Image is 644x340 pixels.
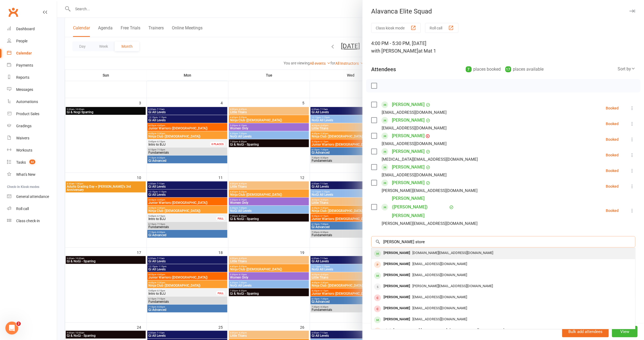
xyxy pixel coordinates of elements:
[7,191,57,203] a: General attendance kiosk mode
[7,215,57,227] a: Class kiosk mode
[16,51,32,55] div: Calendar
[7,132,57,144] a: Waivers
[7,23,57,35] a: Dashboard
[16,124,32,128] div: Gradings
[7,96,57,108] a: Automations
[381,304,412,312] div: [PERSON_NAME]
[16,39,27,43] div: People
[466,66,501,73] div: places booked
[412,295,467,299] span: [EMAIL_ADDRESS][DOMAIN_NAME]
[381,315,412,323] div: [PERSON_NAME]
[16,112,39,116] div: Product Sales
[374,328,381,334] div: prospect
[412,251,493,255] span: [DOMAIN_NAME][EMAIL_ADDRESS][DOMAIN_NAME]
[7,169,57,181] a: What's New
[371,40,635,55] div: 4:00 PM - 5:30 PM, [DATE]
[381,282,412,290] div: [PERSON_NAME]
[382,187,478,194] div: [PERSON_NAME][EMAIL_ADDRESS][DOMAIN_NAME]
[363,8,644,15] div: Alavanca Elite Squad
[7,35,57,47] a: People
[16,207,29,211] div: Roll call
[7,108,57,120] a: Product Sales
[618,66,635,73] div: Sort by
[16,219,40,223] div: Class check-in
[418,48,436,54] span: at Mat 1
[606,122,619,126] div: Booked
[7,120,57,132] a: Gradings
[29,160,35,164] span: 32
[371,23,421,33] button: Class kiosk mode
[381,327,450,334] div: Cintia [PERSON_NAME] [PERSON_NAME]
[374,283,381,290] div: member
[16,172,36,177] div: What's New
[16,160,26,164] div: Tasks
[374,272,381,279] div: member
[16,27,35,31] div: Dashboard
[381,293,412,301] div: [PERSON_NAME]
[382,125,447,132] div: [EMAIL_ADDRESS][DOMAIN_NAME]
[505,66,544,73] div: places available
[374,317,381,323] div: member
[381,249,412,257] div: [PERSON_NAME]
[16,194,49,199] div: General attendance
[466,66,472,72] div: 7
[16,75,29,80] div: Reports
[7,84,57,96] a: Messages
[450,328,504,332] span: [EMAIL_ADDRESS][DOMAIN_NAME]
[371,236,635,248] input: Search to add attendees
[7,59,57,71] a: Payments
[7,71,57,84] a: Reports
[7,47,57,59] a: Calendar
[382,156,478,163] div: [MEDICAL_DATA][EMAIL_ADDRESS][DOMAIN_NAME]
[392,194,448,220] a: [PERSON_NAME] ([PERSON_NAME]) [PERSON_NAME]
[425,23,458,33] button: Roll call
[16,63,33,67] div: Payments
[371,66,396,73] div: Attendees
[371,48,418,54] span: with [PERSON_NAME]
[606,169,619,173] div: Booked
[382,220,478,227] div: [PERSON_NAME][EMAIL_ADDRESS][DOMAIN_NAME]
[392,100,424,109] a: [PERSON_NAME]
[16,322,21,326] span: 2
[7,156,57,169] a: Tasks 32
[374,294,381,301] div: member
[505,66,511,72] div: 17
[392,178,424,187] a: [PERSON_NAME]
[412,306,467,310] span: [EMAIL_ADDRESS][DOMAIN_NAME]
[381,260,412,268] div: [PERSON_NAME]
[412,284,493,288] span: [PERSON_NAME][EMAIL_ADDRESS][DOMAIN_NAME]
[374,261,381,268] div: prospect
[392,147,424,156] a: [PERSON_NAME]
[374,250,381,257] div: member
[374,305,381,312] div: member
[412,262,467,266] span: [EMAIL_ADDRESS][DOMAIN_NAME]
[392,132,424,140] a: [PERSON_NAME]
[606,153,619,157] div: Booked
[392,116,424,125] a: [PERSON_NAME]
[5,322,18,335] iframe: Intercom live chat
[6,5,20,19] a: Clubworx
[382,140,447,147] div: [EMAIL_ADDRESS][DOMAIN_NAME]
[7,144,57,156] a: Workouts
[612,326,638,337] button: View
[16,148,32,152] div: Workouts
[7,203,57,215] a: Roll call
[16,136,29,140] div: Waivers
[381,271,412,279] div: [PERSON_NAME]
[606,138,619,141] div: Booked
[16,99,38,104] div: Automations
[562,326,609,337] button: Bulk add attendees
[382,109,447,116] div: [EMAIL_ADDRESS][DOMAIN_NAME]
[606,209,619,212] div: Booked
[382,171,447,178] div: [EMAIL_ADDRESS][DOMAIN_NAME]
[412,273,467,277] span: [EMAIL_ADDRESS][DOMAIN_NAME]
[412,317,467,321] span: [EMAIL_ADDRESS][DOMAIN_NAME]
[606,106,619,110] div: Booked
[392,163,424,171] a: [PERSON_NAME]
[16,87,33,92] div: Messages
[606,184,619,188] div: Booked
